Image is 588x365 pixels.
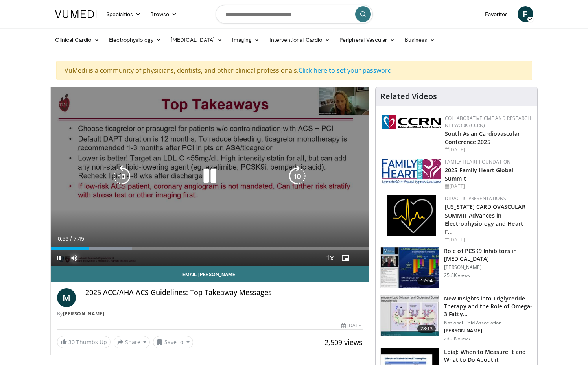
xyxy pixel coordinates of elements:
a: Click here to set your password [299,66,392,75]
video-js: Video Player [51,87,369,266]
a: 2025 Family Heart Global Summit [445,166,513,182]
a: South Asian Cardiovascular Conference 2025 [445,130,520,146]
a: 30 Thumbs Up [57,336,111,348]
span: / [70,236,72,242]
button: Mute [66,250,82,266]
h4: Related Videos [380,92,437,101]
img: 1860aa7a-ba06-47e3-81a4-3dc728c2b4cf.png.150x105_q85_autocrop_double_scale_upscale_version-0.2.png [387,195,436,236]
div: [DATE] [445,236,531,243]
h4: 2025 ACC/AHA ACS Guidelines: Top Takeaway Messages [85,288,363,297]
h3: Lp(a): When to Measure it and What to Do About it [444,348,533,364]
a: Family Heart Foundation [445,159,511,165]
button: Save to [153,336,193,348]
a: [PERSON_NAME] [63,310,105,317]
img: 96363db5-6b1b-407f-974b-715268b29f70.jpeg.150x105_q85_autocrop_double_scale_upscale_version-0.2.jpg [382,159,441,184]
input: Search topics, interventions [216,5,373,24]
p: 25.8K views [444,272,470,278]
button: Enable picture-in-picture mode [337,250,353,266]
img: 45ea033d-f728-4586-a1ce-38957b05c09e.150x105_q85_crop-smart_upscale.jpg [381,295,439,336]
p: [PERSON_NAME] [444,328,533,334]
a: Favorites [480,6,513,22]
a: 28:13 New Insights into Triglyceride Therapy and the Role of Omega-3 Fatty… National Lipid Associ... [380,295,533,342]
img: VuMedi Logo [55,10,97,18]
p: National Lipid Association [444,320,533,326]
a: Specialties [101,6,146,22]
a: Collaborative CME and Research Network (CCRN) [445,115,531,129]
div: [DATE] [445,146,531,153]
h3: Role of PCSK9 Inhibitors in [MEDICAL_DATA] [444,247,533,263]
a: Interventional Cardio [265,32,335,48]
h3: New Insights into Triglyceride Therapy and the Role of Omega-3 Fatty… [444,295,533,318]
p: [PERSON_NAME] [444,264,533,271]
img: 3346fd73-c5f9-4d1f-bb16-7b1903aae427.150x105_q85_crop-smart_upscale.jpg [381,247,439,288]
span: 0:56 [58,236,68,242]
span: 28:13 [417,325,436,333]
span: 7:45 [74,236,84,242]
a: Business [400,32,440,48]
a: Email [PERSON_NAME] [51,266,369,282]
a: F [518,6,533,22]
div: By [57,310,363,317]
div: Progress Bar [51,247,369,250]
a: Imaging [227,32,265,48]
a: [US_STATE] CARDIOVASCULAR SUMMIT Advances in Electrophysiology and Heart F… [445,203,525,235]
div: VuMedi is a community of physicians, dentists, and other clinical professionals. [56,61,532,80]
button: Playback Rate [322,250,337,266]
span: 12:04 [417,277,436,285]
button: Pause [51,250,66,266]
div: [DATE] [445,183,531,190]
span: 30 [68,338,75,346]
div: Didactic Presentations [445,195,531,202]
a: Clinical Cardio [50,32,104,48]
a: 12:04 Role of PCSK9 Inhibitors in [MEDICAL_DATA] [PERSON_NAME] 25.8K views [380,247,533,289]
span: 2,509 views [324,337,363,347]
a: [MEDICAL_DATA] [166,32,227,48]
div: [DATE] [341,322,363,329]
a: M [57,288,76,307]
p: 23.5K views [444,336,470,342]
img: a04ee3ba-8487-4636-b0fb-5e8d268f3737.png.150x105_q85_autocrop_double_scale_upscale_version-0.2.png [382,115,441,129]
button: Fullscreen [353,250,369,266]
a: Browse [146,6,182,22]
a: Electrophysiology [104,32,166,48]
a: Peripheral Vascular [335,32,400,48]
button: Share [114,336,150,348]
